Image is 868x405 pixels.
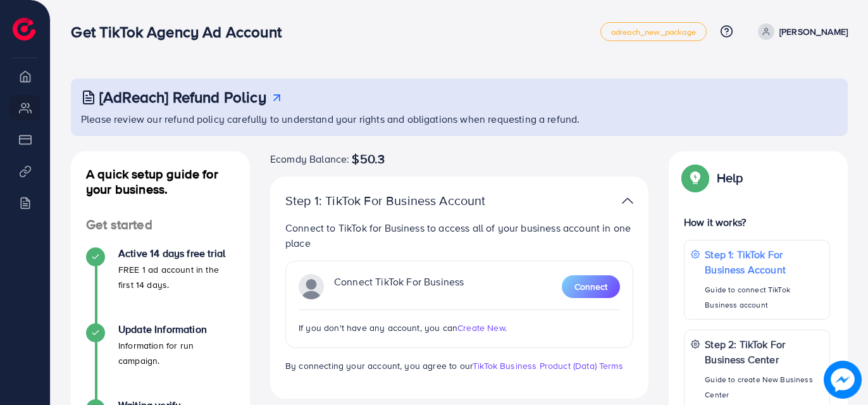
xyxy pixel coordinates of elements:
p: Step 1: TikTok For Business Account [705,247,823,277]
span: $50.3 [352,151,385,166]
img: Popup guide [684,166,707,189]
a: adreach_new_package [600,22,707,41]
a: [PERSON_NAME] [753,23,848,40]
p: By connecting your account, you agree to our [285,358,633,373]
img: image [824,361,862,399]
h3: [AdReach] Refund Policy [99,88,266,106]
p: Step 1: TikTok For Business Account [285,193,511,208]
li: Active 14 days free trial [71,247,250,323]
p: Help [717,170,743,185]
p: Connect to TikTok for Business to access all of your business account in one place [285,220,633,251]
img: logo [13,18,35,40]
h4: Update Information [118,323,235,335]
button: Connect [562,275,620,298]
h3: Get TikTok Agency Ad Account [71,23,291,41]
p: Connect TikTok For Business [334,274,464,299]
img: TikTok partner [622,192,633,210]
p: Information for run campaign. [118,338,235,368]
span: Connect [574,280,607,293]
span: Create New. [457,321,507,334]
h4: Get started [71,217,250,233]
p: How it works? [684,215,830,230]
span: adreach_new_package [611,28,696,36]
span: If you don't have any account, you can [299,321,457,334]
p: [PERSON_NAME] [779,24,848,39]
img: TikTok partner [299,274,324,299]
p: Guide to connect TikTok Business account [705,282,823,313]
span: Ecomdy Balance: [270,151,349,166]
h4: A quick setup guide for your business. [71,166,250,197]
p: Please review our refund policy carefully to understand your rights and obligations when requesti... [81,111,840,127]
a: TikTok Business Product (Data) Terms [473,359,623,372]
p: Guide to create New Business Center [705,372,823,402]
h4: Active 14 days free trial [118,247,235,259]
p: Step 2: TikTok For Business Center [705,337,823,367]
li: Update Information [71,323,250,399]
p: FREE 1 ad account in the first 14 days. [118,262,235,292]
